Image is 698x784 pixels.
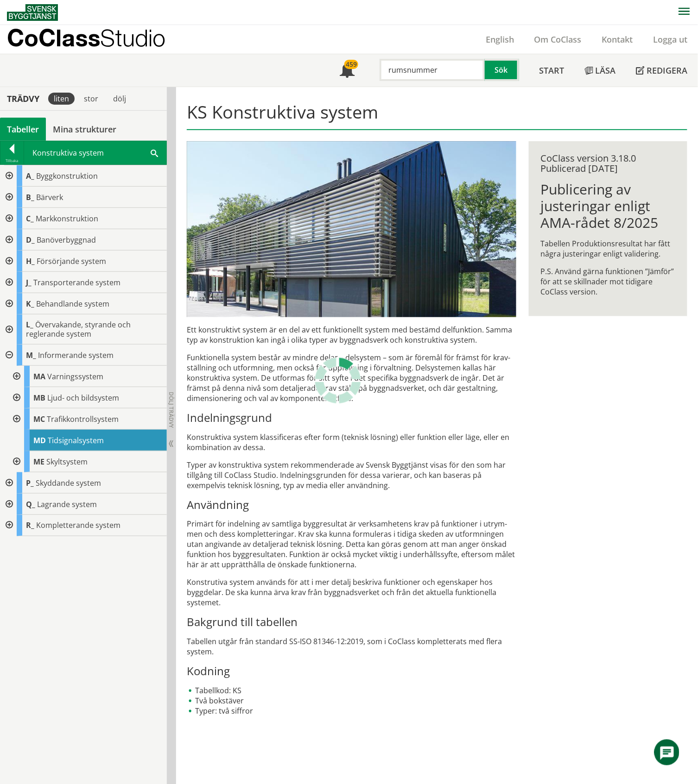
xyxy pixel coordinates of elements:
span: MD [33,435,46,445]
h1: KS Konstruktiva system [187,101,687,130]
a: Kontakt [592,34,643,45]
span: Notifikationer [340,64,355,79]
span: Skyltsystem [46,457,88,467]
h3: Indelningsgrund [187,411,516,425]
span: Skyddande system [36,478,101,488]
span: Kompletterande system [36,521,121,531]
a: Mina strukturer [46,118,123,141]
div: Tillbaka [0,157,24,164]
li: Två bokstäver [187,696,516,706]
a: CoClassStudio [7,25,185,54]
span: ME [33,457,44,467]
span: P_ [26,478,34,488]
span: A_ [26,171,34,181]
a: Läsa [575,54,626,87]
span: Tidsignalsystem [48,435,104,445]
p: Primärt för indelning av samtliga byggresultat är verksamhetens krav på funktioner i ut­rym­men o... [187,519,516,570]
img: structural-solar-shading.jpg [187,141,516,317]
p: Ett konstruktivt system är en del av ett funktionellt system med bestämd delfunktion. Samma typ a... [187,325,516,345]
img: Svensk Byggtjänst [7,4,58,21]
span: MA [33,371,45,382]
a: Start [529,54,575,87]
span: Byggkonstruktion [36,171,98,181]
span: Banöverbyggnad [37,235,96,245]
span: L_ [26,320,33,330]
span: Läsa [596,65,616,76]
span: Informerande system [38,350,114,360]
h3: Kodning [187,665,516,678]
span: Försörjande system [37,256,106,266]
span: MB [33,393,45,403]
span: Redigera [647,65,688,76]
span: Start [539,65,565,76]
div: CoClass version 3.18.0 Publicerad [DATE] [541,153,675,174]
span: H_ [26,256,35,266]
div: Trädvy [2,94,44,104]
p: P.S. Använd gärna funktionen ”Jämför” för att se skillnader mot tidigare CoClass version. [541,266,675,297]
span: Behandlande system [36,299,109,309]
h3: Bakgrund till tabellen [187,615,516,629]
li: Tabellkod: KS [187,686,516,696]
p: Konstrutiva system används för att i mer detalj beskriva funktioner och egenskaper hos byggdelar.... [187,577,516,608]
a: Logga ut [643,34,698,45]
p: Tabellen Produktionsresultat har fått några justeringar enligt validering. [541,238,675,259]
span: R_ [26,521,34,531]
span: B_ [26,192,34,202]
span: K_ [26,299,34,309]
span: Sök i tabellen [151,148,158,157]
span: Ljud- och bildsystem [47,393,119,403]
span: Övervakande, styrande och reglerande system [26,320,131,339]
span: Dölj trädvy [167,392,175,428]
span: MC [33,414,45,424]
div: Tabellen utgår från standard SS-ISO 81346-12:2019, som i CoClass kompletterats med flera system. [187,325,516,716]
p: Typer av konstruktiva system rekommenderade av Svensk Byggtjänst visas för den som har tillgång t... [187,460,516,490]
span: Transporterande system [33,277,121,288]
span: Lagrande system [37,499,97,509]
a: Om CoClass [524,34,592,45]
span: Q_ [26,499,35,509]
span: Studio [100,24,165,51]
h1: Publicering av justeringar enligt AMA-rådet 8/2025 [541,181,675,231]
div: 459 [344,60,358,69]
div: dölj [108,93,132,105]
button: Sök [485,59,519,81]
a: 459 [330,54,365,87]
li: Typer: två siffror [187,706,516,716]
span: Bärverk [36,192,63,202]
span: J_ [26,277,32,288]
span: D_ [26,235,35,245]
img: Laddar [315,358,361,404]
input: Sök [380,59,485,81]
p: CoClass [7,32,165,43]
span: Markkonstruktion [36,213,98,224]
h3: Användning [187,498,516,512]
p: Funktionella system består av mindre delar – delsystem – som är föremål för främst för krav­ställ... [187,352,516,403]
span: C_ [26,213,34,224]
span: Trafikkontrollsystem [47,414,119,424]
div: liten [48,93,75,105]
div: Konstruktiva system [24,141,166,164]
p: Konstruktiva system klassificeras efter form (teknisk lösning) eller funktion eller läge, eller e... [187,432,516,452]
a: Redigera [626,54,698,87]
span: M_ [26,350,36,360]
div: stor [78,93,104,105]
span: Varningssystem [47,371,103,382]
a: English [476,34,524,45]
